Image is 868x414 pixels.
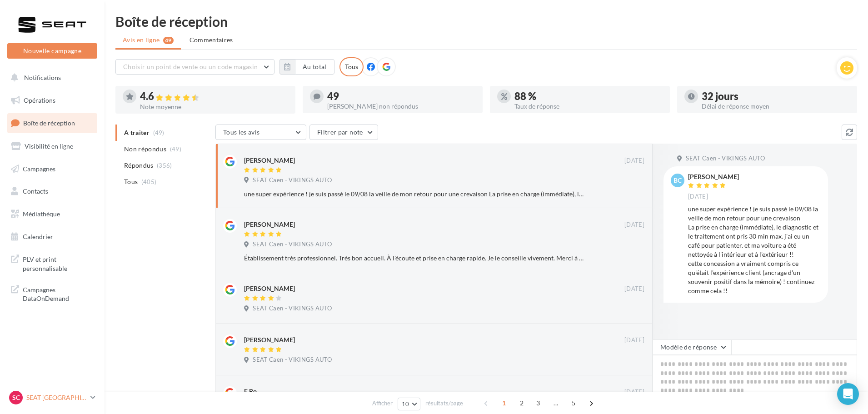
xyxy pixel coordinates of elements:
[244,254,585,263] div: Établissement très professionnel. Très bon accueil. À l'écoute et prise en charge rapide. Je le c...
[26,393,87,402] p: SEAT [GEOGRAPHIC_DATA]
[141,178,157,185] span: (405)
[23,119,75,127] span: Boîte de réception
[5,227,99,246] a: Calendrier
[244,387,257,396] div: E Ro
[5,68,95,87] button: Notifications
[170,145,181,153] span: (49)
[624,388,644,396] span: [DATE]
[5,249,99,276] a: PLV et print personnalisable
[140,91,288,102] div: 4.6
[372,399,393,408] span: Afficher
[23,253,94,273] span: PLV et print personnalisable
[124,161,154,170] span: Répondus
[190,36,233,44] span: Commentaires
[514,91,663,101] div: 88 %
[327,91,475,101] div: 49
[244,284,295,293] div: [PERSON_NAME]
[12,393,20,402] span: SC
[253,176,332,185] span: SEAT Caen - VIKINGS AUTO
[686,155,765,163] span: SEAT Caen - VIKINGS AUTO
[402,400,409,408] span: 10
[653,339,732,355] button: Modèle de réponse
[673,176,682,185] span: bc
[688,174,739,180] div: [PERSON_NAME]
[837,383,859,405] div: Open Intercom Messenger
[253,356,332,364] span: SEAT Caen - VIKINGS AUTO
[123,63,258,70] span: Choisir un point de vente ou un code magasin
[24,74,61,81] span: Notifications
[339,57,364,76] div: Tous
[497,396,511,410] span: 1
[124,177,138,186] span: Tous
[23,284,94,303] span: Campagnes DataOnDemand
[253,240,332,249] span: SEAT Caen - VIKINGS AUTO
[279,59,334,75] button: Au total
[327,103,475,110] div: [PERSON_NAME] non répondus
[688,205,821,295] div: une super expérience ! je suis passé le 09/08 la veille de mon retour pour une crevaison La prise...
[7,389,97,406] a: SC SEAT [GEOGRAPHIC_DATA]
[295,59,334,75] button: Au total
[5,280,99,307] a: Campagnes DataOnDemand
[23,187,48,195] span: Contacts
[702,103,850,110] div: Délai de réponse moyen
[244,335,295,344] div: [PERSON_NAME]
[23,165,55,172] span: Campagnes
[215,125,306,140] button: Tous les avis
[25,142,73,150] span: Visibilité en ligne
[688,193,708,201] span: [DATE]
[5,182,99,201] a: Contacts
[157,162,172,169] span: (356)
[7,43,97,59] button: Nouvelle campagne
[425,399,463,408] span: résultats/page
[115,15,857,28] div: Boîte de réception
[566,396,581,410] span: 5
[309,125,378,140] button: Filtrer par note
[23,210,60,218] span: Médiathèque
[24,96,55,104] span: Opérations
[5,205,99,224] a: Médiathèque
[124,145,166,154] span: Non répondus
[223,128,260,136] span: Tous les avis
[624,157,644,165] span: [DATE]
[115,59,274,75] button: Choisir un point de vente ou un code magasin
[23,233,53,240] span: Calendrier
[398,398,421,410] button: 10
[253,304,332,313] span: SEAT Caen - VIKINGS AUTO
[624,221,644,229] span: [DATE]
[514,103,663,110] div: Taux de réponse
[5,91,99,110] a: Opérations
[702,91,850,101] div: 32 jours
[140,104,288,110] div: Note moyenne
[244,156,295,165] div: [PERSON_NAME]
[531,396,545,410] span: 3
[5,137,99,156] a: Visibilité en ligne
[5,113,99,133] a: Boîte de réception
[5,160,99,179] a: Campagnes
[624,336,644,344] span: [DATE]
[244,190,585,199] div: une super expérience ! je suis passé le 09/08 la veille de mon retour pour une crevaison La prise...
[624,285,644,293] span: [DATE]
[244,220,295,229] div: [PERSON_NAME]
[549,396,563,410] span: ...
[514,396,529,410] span: 2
